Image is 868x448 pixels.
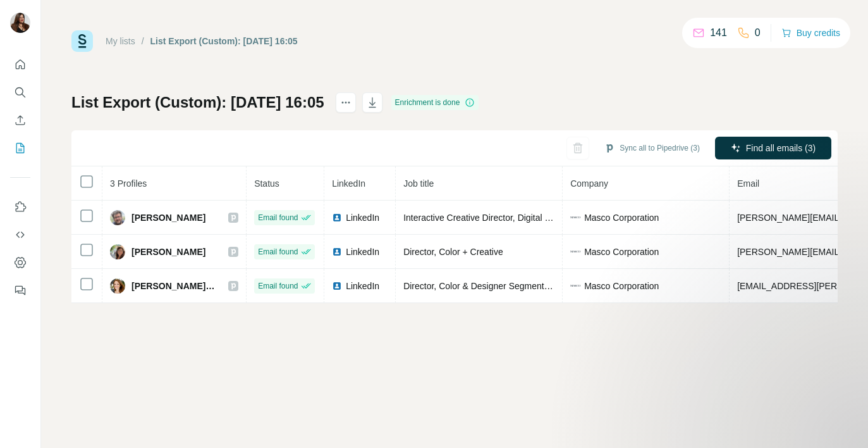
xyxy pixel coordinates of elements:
[332,178,365,189] span: LinkedIn
[142,35,144,47] li: /
[715,137,831,159] button: Find all emails (3)
[131,280,216,292] span: [PERSON_NAME], MBA
[710,25,727,40] p: 141
[403,281,596,291] span: Director, Color & Designer Segment - Team Lead
[584,211,659,224] span: Masco Corporation
[584,280,659,292] span: Masco Corporation
[71,30,93,52] img: Surfe Logo
[584,246,659,258] span: Masco Corporation
[570,251,580,253] img: company-logo
[403,213,584,223] span: Interactive Creative Director, Digital Marketing
[10,13,30,33] img: Avatar
[110,278,125,294] img: Avatar
[755,25,761,40] p: 0
[781,24,840,42] button: Buy credits
[336,92,356,113] button: actions
[570,216,580,219] img: company-logo
[258,212,298,223] span: Email found
[737,178,759,189] span: Email
[110,178,147,189] span: 3 Profiles
[10,137,30,159] button: My lists
[346,211,379,224] span: LinkedIn
[258,246,298,258] span: Email found
[258,280,298,292] span: Email found
[10,81,30,104] button: Search
[346,280,379,292] span: LinkedIn
[10,279,30,302] button: Feedback
[106,36,135,46] a: My lists
[10,53,30,76] button: Quick start
[346,246,379,258] span: LinkedIn
[10,251,30,274] button: Dashboard
[332,281,342,291] img: LinkedIn logo
[10,223,30,246] button: Use Surfe API
[403,178,434,189] span: Job title
[110,210,125,225] img: Avatar
[825,405,855,435] iframe: Intercom live chat
[332,213,342,223] img: LinkedIn logo
[150,35,298,47] div: List Export (Custom): [DATE] 16:05
[254,178,279,189] span: Status
[131,246,205,258] span: [PERSON_NAME]
[596,139,709,158] button: Sync all to Pipedrive (3)
[10,109,30,132] button: Enrich CSV
[403,247,503,257] span: Director, Color + Creative
[110,244,125,259] img: Avatar
[10,196,30,218] button: Use Surfe on LinkedIn
[746,142,816,154] span: Find all emails (3)
[131,211,205,224] span: [PERSON_NAME]
[570,285,580,287] img: company-logo
[332,247,342,257] img: LinkedIn logo
[391,95,479,110] div: Enrichment is done
[570,178,608,189] span: Company
[71,92,324,113] h1: List Export (Custom): [DATE] 16:05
